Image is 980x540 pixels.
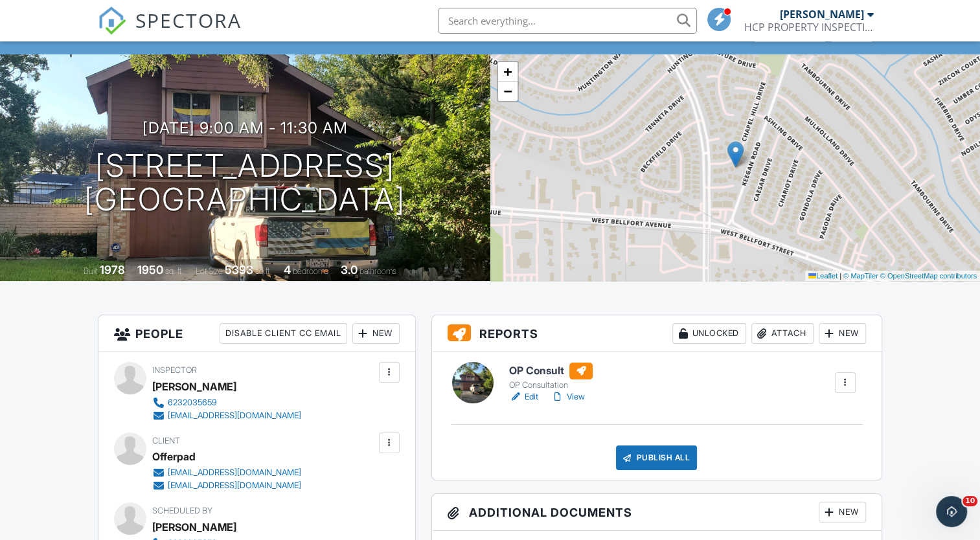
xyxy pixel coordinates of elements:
span: bedrooms [293,266,328,276]
div: Attach [751,323,814,344]
h3: Additional Documents [432,494,882,531]
a: Edit [509,390,538,403]
a: SPECTORA [98,17,242,45]
div: [EMAIL_ADDRESS][DOMAIN_NAME] [168,411,301,421]
h6: OP Consult [509,363,593,379]
a: [EMAIL_ADDRESS][DOMAIN_NAME] [152,466,301,479]
a: Leaflet [808,272,838,280]
span: Inspector [152,365,197,375]
a: View [551,390,585,403]
div: HCP PROPERTY INSPECTIONS [744,21,874,34]
h1: [STREET_ADDRESS] [GEOGRAPHIC_DATA] [84,149,405,218]
span: Built [84,266,98,276]
div: Publish All [616,445,697,470]
span: sq.ft. [255,266,271,276]
span: | [839,272,841,280]
div: New [819,323,866,344]
iframe: Intercom live chat [936,496,967,527]
div: Offerpad [152,447,196,466]
div: Disable Client CC Email [220,323,347,344]
div: 4 [284,263,291,276]
a: © MapTiler [843,272,878,280]
div: 1950 [137,263,163,276]
a: Zoom out [498,82,518,101]
span: SPECTORA [135,6,242,34]
span: Client [152,436,180,445]
span: + [503,63,512,80]
div: [EMAIL_ADDRESS][DOMAIN_NAME] [168,467,301,478]
div: [PERSON_NAME] [152,517,236,537]
a: Zoom in [498,62,518,82]
div: Unlocked [672,323,746,344]
img: The Best Home Inspection Software - Spectora [98,6,126,35]
div: 1978 [100,263,125,276]
div: 6232035659 [168,398,217,408]
span: Scheduled By [152,506,212,515]
h3: Reports [432,315,882,352]
div: OP Consultation [509,380,593,390]
span: 10 [963,496,977,506]
div: [PERSON_NAME] [152,377,236,396]
div: New [352,323,400,344]
input: Search everything... [438,8,697,34]
span: bathrooms [359,266,396,276]
div: 3.0 [341,263,358,276]
div: New [819,502,866,523]
a: OP Consult OP Consultation [509,363,593,391]
h3: [DATE] 9:00 am - 11:30 am [142,119,348,137]
div: [EMAIL_ADDRESS][DOMAIN_NAME] [168,480,301,491]
div: [PERSON_NAME] [780,8,864,21]
a: 6232035659 [152,396,301,409]
span: Lot Size [196,266,223,276]
div: Client View [754,24,826,41]
h3: People [98,315,415,352]
span: − [503,83,512,99]
span: sq. ft. [165,266,183,276]
a: [EMAIL_ADDRESS][DOMAIN_NAME] [152,479,301,492]
img: Marker [727,141,744,168]
a: © OpenStreetMap contributors [880,272,977,280]
div: 5393 [225,263,253,276]
div: More [830,24,872,41]
a: [EMAIL_ADDRESS][DOMAIN_NAME] [152,409,301,422]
